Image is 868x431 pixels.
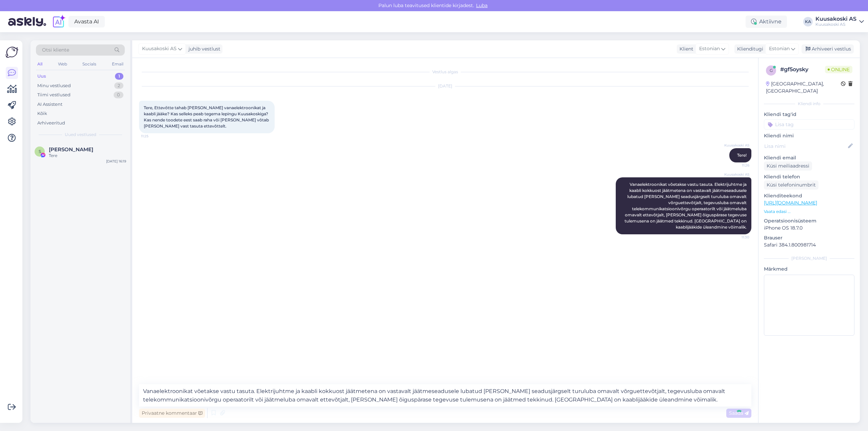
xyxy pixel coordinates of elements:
div: Uus [37,73,46,80]
p: iPhone OS 18.7.0 [764,224,854,232]
p: Kliendi nimi [764,132,854,139]
div: Tere [49,153,126,159]
a: Kuusakoski ASKuusakoski AS [815,16,864,27]
div: Aktiivne [746,16,787,28]
p: Safari 384.1.800981714 [764,241,854,249]
div: Email [111,60,125,68]
p: Kliendi tag'id [764,111,854,118]
p: Märkmed [764,266,854,273]
div: Kõik [37,110,47,117]
span: S [39,149,41,154]
div: Socials [81,60,98,68]
div: Tiimi vestlused [37,92,71,98]
img: Askly Logo [5,46,18,59]
span: g [770,68,773,73]
div: Kuusakoski AS [815,16,856,22]
span: 11:26 [724,163,749,168]
img: explore-ai [52,15,66,29]
div: Minu vestlused [37,82,71,89]
div: Arhiveeri vestlus [802,44,854,54]
div: [GEOGRAPHIC_DATA], [GEOGRAPHIC_DATA] [766,80,841,95]
span: Otsi kliente [42,46,69,54]
div: 2 [114,82,123,89]
span: Online [825,66,852,73]
div: 0 [114,92,123,98]
input: Lisa tag [764,119,854,130]
span: 11:30 [724,235,749,240]
div: [DATE] [139,83,751,89]
p: Kliendi email [764,154,854,161]
span: 11:25 [141,134,166,139]
span: Tere! [737,153,747,158]
div: Küsi meiliaadressi [764,161,812,171]
div: Vestlus algas [139,69,751,75]
span: Estonian [699,45,720,53]
span: Uued vestlused [65,132,96,138]
p: Brauser [764,234,854,241]
input: Lisa nimi [764,142,847,150]
p: Vaata edasi ... [764,209,854,215]
p: Operatsioonisüsteem [764,217,854,224]
div: KA [803,17,813,26]
div: Klient [677,45,693,53]
div: Kuusakoski AS [815,22,856,27]
span: Kuusakoski AS [142,45,177,53]
div: AI Assistent [37,101,62,108]
div: 1 [115,73,123,80]
span: Estonian [769,45,790,53]
p: Kliendi telefon [764,173,854,180]
div: Web [57,60,68,68]
span: Kuusakoski AS [724,172,749,177]
div: [PERSON_NAME] [764,255,854,261]
span: Luba [474,2,490,8]
span: Tere, Ettevõtte tahab [PERSON_NAME] vanaelektroonikat ja kaabli jääke? Kas selleks peab tegema le... [144,105,270,129]
p: Klienditeekond [764,192,854,199]
a: [URL][DOMAIN_NAME] [764,200,817,206]
div: [DATE] 16:19 [106,159,126,164]
span: Siret Tõnno [49,146,93,153]
div: All [36,60,44,68]
span: Vanaelektroonikat võetakse vastu tasuta. Elektrijuhtme ja kaabli kokkuost jäätmetena on vastavalt... [625,182,748,230]
div: Küsi telefoninumbrit [764,180,818,190]
span: Kuusakoski AS [724,143,749,148]
a: Avasta AI [68,16,105,27]
div: Klienditugi [734,45,763,53]
div: Arhiveeritud [37,120,65,126]
div: # gf5oysky [780,65,825,74]
div: Kliendi info [764,101,854,107]
div: juhib vestlust [186,45,220,53]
